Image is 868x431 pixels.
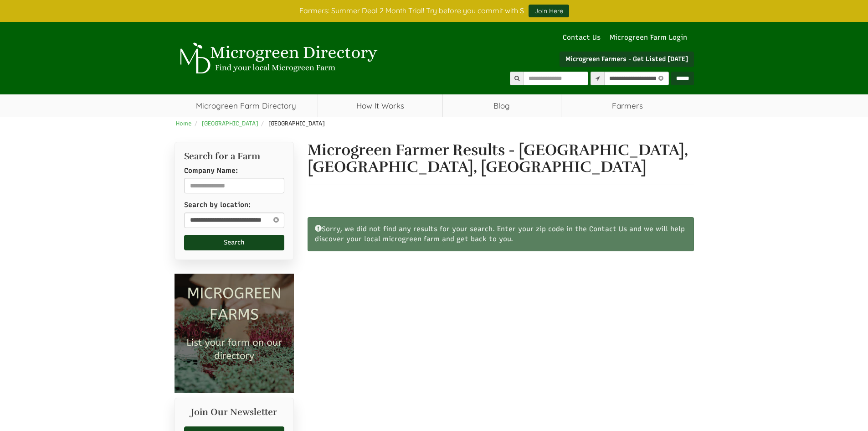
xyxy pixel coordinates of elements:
a: Join Here [529,5,569,17]
button: Search [184,235,285,250]
div: Sorry, we did not find any results for your search. Enter your zip code in the Contact Us and we ... [308,217,694,251]
img: Microgreen Farms list your microgreen farm today [175,274,294,394]
a: Microgreen Farm Login [610,33,692,42]
h2: Join Our Newsletter [184,407,285,422]
h2: Search for a Farm [184,151,285,161]
a: Blog [443,94,561,117]
a: Home [176,120,192,127]
img: Microgreen Directory [175,42,380,74]
h1: Microgreen Farmer Results - [GEOGRAPHIC_DATA], [GEOGRAPHIC_DATA], [GEOGRAPHIC_DATA] [308,142,694,176]
a: [GEOGRAPHIC_DATA] [202,120,258,127]
span: [GEOGRAPHIC_DATA] [268,120,325,127]
a: How It Works [318,94,442,117]
label: Search by location: [184,200,251,210]
span: Farmers [561,94,694,117]
div: Farmers: Summer Deal 2 Month Trial! Try before you commit with $ [168,5,701,17]
a: Microgreen Farmers - Get Listed [DATE] [560,52,694,67]
label: Company Name: [184,166,238,176]
a: Microgreen Farm Directory [175,94,318,117]
a: Contact Us [558,33,605,42]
